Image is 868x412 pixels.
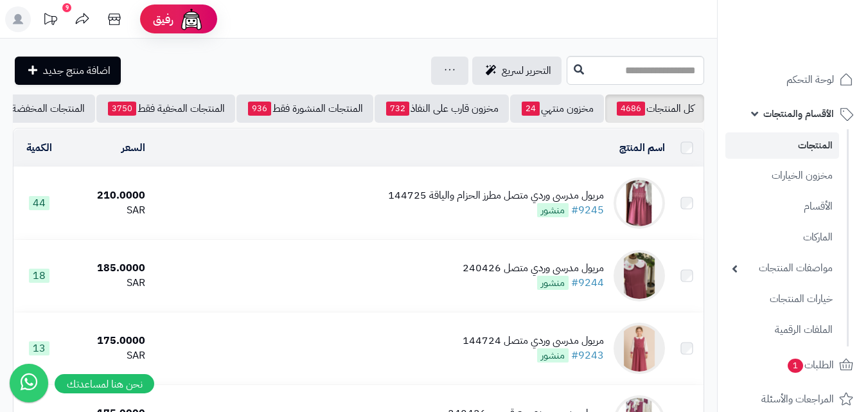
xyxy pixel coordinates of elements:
[614,323,665,374] img: مريول مدرسي وردي متصل 144724
[725,132,839,159] a: المنتجات
[537,203,569,217] span: منشور
[62,3,71,12] div: 9
[725,285,839,313] a: خيارات المنتجات
[605,94,704,123] a: كل المنتجات4686
[29,196,49,210] span: 44
[29,269,49,283] span: 18
[761,390,834,408] span: المراجعات والأسئلة
[763,105,834,123] span: الأقسام والمنتجات
[15,57,121,85] a: اضافة منتج جديد
[71,348,145,363] div: SAR
[463,261,604,276] div: مريول مدرسي وردي متصل 240426
[614,177,665,229] img: مريول مدرسي وردي متصل مطرز الحزام والياقة 144725
[386,102,409,116] span: 732
[786,71,834,89] span: لوحة التحكم
[71,276,145,291] div: SAR
[725,224,839,251] a: الماركات
[71,203,145,218] div: SAR
[617,102,645,116] span: 4686
[571,202,604,218] a: #9245
[375,94,509,123] a: مخزون قارب على النفاذ732
[725,255,839,282] a: مواصفات المنتجات
[34,6,66,35] a: تحديثات المنصة
[725,162,839,190] a: مخزون الخيارات
[472,57,562,85] a: التحرير لسريع
[153,12,173,27] span: رفيق
[108,102,136,116] span: 3750
[71,188,145,203] div: 210.0000
[725,64,860,95] a: لوحة التحكم
[614,250,665,301] img: مريول مدرسي وردي متصل 240426
[725,350,860,381] a: الطلبات1
[571,348,604,363] a: #9243
[463,334,604,348] div: مريول مدرسي وردي متصل 144724
[725,193,839,220] a: الأقسام
[510,94,604,123] a: مخزون منتهي24
[725,316,839,344] a: الملفات الرقمية
[788,359,803,373] span: 1
[121,140,145,156] a: السعر
[26,140,52,156] a: الكمية
[179,6,204,32] img: ai-face.png
[29,341,49,355] span: 13
[71,334,145,348] div: 175.0000
[502,63,551,78] span: التحرير لسريع
[571,275,604,291] a: #9244
[43,63,111,78] span: اضافة منتج جديد
[619,140,665,156] a: اسم المنتج
[537,348,569,363] span: منشور
[537,276,569,290] span: منشور
[786,356,834,374] span: الطلبات
[96,94,235,123] a: المنتجات المخفية فقط3750
[236,94,373,123] a: المنتجات المنشورة فقط936
[388,188,604,203] div: مريول مدرسي وردي متصل مطرز الحزام والياقة 144725
[248,102,271,116] span: 936
[522,102,540,116] span: 24
[71,261,145,276] div: 185.0000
